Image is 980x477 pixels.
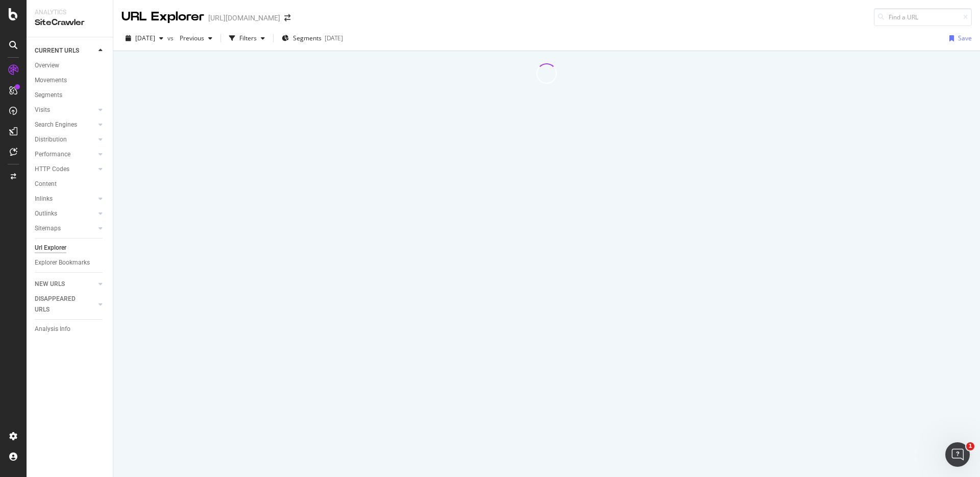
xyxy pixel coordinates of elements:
span: 2025 Aug. 30th [135,34,155,42]
div: Distribution [35,134,67,145]
span: Segments [293,34,322,42]
a: Visits [35,105,95,115]
div: [URL][DOMAIN_NAME] [208,13,280,23]
div: NEW URLS [35,279,65,290]
div: Explorer Bookmarks [35,257,90,268]
div: Segments [35,90,62,101]
div: Outlinks [35,208,57,219]
div: Content [35,179,57,189]
button: Previous [176,30,216,46]
div: [DATE] [325,34,343,42]
div: Visits [35,105,50,115]
div: Movements [35,75,67,86]
div: DISAPPEARED URLS [35,294,86,315]
div: Analytics [35,8,105,17]
span: Previous [176,34,204,42]
button: Filters [225,30,269,46]
a: NEW URLS [35,279,95,290]
span: 1 [966,442,974,450]
a: Url Explorer [35,243,106,253]
div: Sitemaps [35,223,61,234]
a: Explorer Bookmarks [35,257,106,268]
a: Distribution [35,134,95,145]
a: Performance [35,149,95,160]
div: Filters [239,34,257,42]
a: HTTP Codes [35,164,95,175]
div: Performance [35,149,70,160]
div: SiteCrawler [35,17,105,29]
div: Overview [35,60,59,71]
input: Find a URL [874,8,972,26]
a: Analysis Info [35,324,106,335]
span: vs [167,34,176,42]
a: Segments [35,90,106,101]
button: [DATE] [121,30,167,46]
a: Movements [35,75,106,86]
div: arrow-right-arrow-left [284,14,290,21]
a: DISAPPEARED URLS [35,294,95,315]
div: Save [958,34,972,42]
button: Save [945,30,972,46]
div: CURRENT URLS [35,45,79,56]
a: Content [35,179,106,189]
div: Url Explorer [35,243,66,253]
a: Overview [35,60,106,71]
div: HTTP Codes [35,164,69,175]
div: Analysis Info [35,324,70,335]
a: Sitemaps [35,223,95,234]
iframe: Intercom live chat [945,442,970,467]
a: CURRENT URLS [35,45,95,56]
div: Inlinks [35,194,53,204]
button: Segments[DATE] [278,30,347,46]
div: Search Engines [35,120,77,130]
a: Inlinks [35,194,95,204]
a: Outlinks [35,208,95,219]
div: URL Explorer [121,8,204,26]
a: Search Engines [35,120,95,130]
